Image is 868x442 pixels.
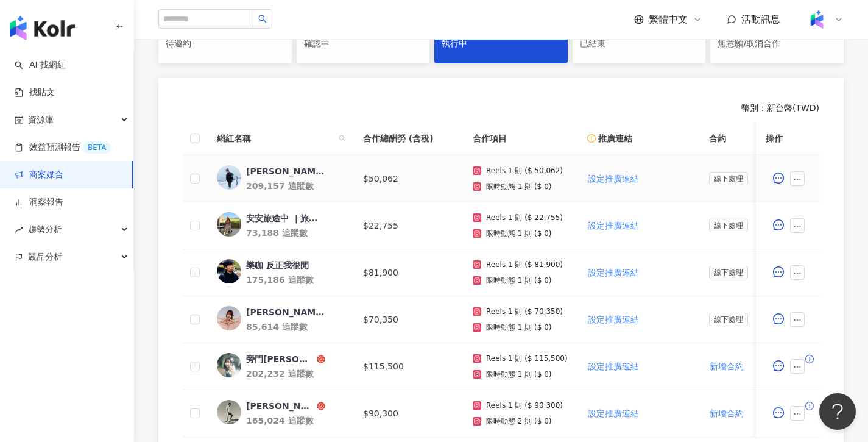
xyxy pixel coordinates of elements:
[353,155,463,202] td: $50,062
[486,370,552,379] p: 限時動態 1 則 ($ 0)
[486,229,552,238] p: 限時動態 1 則 ($ 0)
[773,173,784,184] span: message
[28,106,54,134] span: 資源庫
[336,129,348,148] span: search
[756,122,819,155] th: 操作
[718,34,836,54] div: 無意願/取消合作
[790,265,805,280] button: ellipsis
[246,306,325,318] div: [PERSON_NAME]/YY☁️
[486,182,552,191] p: 限時動態 1 則 ($ 0)
[486,323,552,332] p: 限時動態 1 則 ($ 0)
[709,172,748,185] span: 線下處理
[790,312,805,327] button: ellipsis
[246,321,344,333] div: 85,614 追蹤數
[246,400,314,412] div: [PERSON_NAME]
[166,34,284,54] div: 待邀約
[773,313,784,324] span: message
[793,316,802,324] span: ellipsis
[246,227,344,239] div: 73,188 追蹤數
[486,166,563,175] p: Reels 1 則 ($ 50,062)
[217,306,241,330] img: KOL Avatar
[353,390,463,437] td: $90,300
[10,16,75,40] img: logo
[486,417,552,426] p: 限時動態 2 則 ($ 0)
[15,141,111,154] a: 效益預測報告BETA
[486,213,563,222] p: Reels 1 則 ($ 22,755)
[486,401,563,410] p: Reels 1 則 ($ 90,300)
[580,34,699,54] div: 已結束
[28,216,62,243] span: 趨勢分析
[790,359,805,374] button: ellipsis
[793,363,802,371] span: ellipsis
[217,165,241,190] img: KOL Avatar
[773,407,784,418] span: message
[588,362,639,371] span: 設定推廣連結
[15,87,55,99] a: 找貼文
[588,174,639,184] span: 設定推廣連結
[15,169,63,181] a: 商案媒合
[246,165,325,177] div: [PERSON_NAME]
[793,175,802,184] span: ellipsis
[587,132,690,145] div: 推廣連結
[353,296,463,343] td: $70,350
[741,13,780,25] span: 活動訊息
[709,219,748,232] span: 線下處理
[790,218,805,233] button: ellipsis
[442,34,560,54] div: 執行中
[304,34,423,54] div: 確認中
[353,202,463,249] td: $22,755
[709,401,744,426] button: 新增合約
[587,260,640,285] button: 設定推廣連結
[246,415,344,427] div: 165,024 追蹤數
[587,134,596,143] span: exclamation-circle
[353,249,463,296] td: $81,900
[463,122,577,155] th: 合作項目
[805,402,814,410] span: exclamation-circle
[217,400,241,424] img: KOL Avatar
[246,274,344,286] div: 175,186 追蹤數
[217,132,334,145] span: 網紅名稱
[588,408,639,418] span: 設定推廣連結
[246,180,344,192] div: 209,157 追蹤數
[805,8,828,31] img: Kolr%20app%20icon%20%281%29.png
[587,166,640,191] button: 設定推廣連結
[790,406,805,421] button: ellipsis
[793,269,802,277] span: ellipsis
[588,221,639,230] span: 設定推廣連結
[246,368,344,380] div: 202,232 追蹤數
[217,212,241,237] img: KOL Avatar
[588,315,639,324] span: 設定推廣連結
[353,122,463,155] th: 合作總酬勞 (含稅)
[710,362,744,371] span: 新增合約
[709,313,748,326] span: 線下處理
[15,226,23,234] span: rise
[486,260,563,269] p: Reels 1 則 ($ 81,900)
[486,276,552,285] p: 限時動態 1 則 ($ 0)
[486,307,563,316] p: Reels 1 則 ($ 70,350)
[339,135,346,142] span: search
[486,354,568,363] p: Reels 1 則 ($ 115,500)
[587,213,640,238] button: 設定推廣連結
[217,353,241,377] img: KOL Avatar
[773,360,784,371] span: message
[710,408,744,418] span: 新增合約
[15,196,63,209] a: 洞察報告
[773,219,784,230] span: message
[790,171,805,186] button: ellipsis
[587,354,640,379] button: 設定推廣連結
[819,393,856,430] iframe: Help Scout Beacon - Open
[183,102,819,115] div: 幣別 ： 新台幣 ( TWD )
[217,259,241,283] img: KOL Avatar
[587,401,640,426] button: 設定推廣連結
[28,243,62,271] span: 競品分析
[15,59,66,71] a: searchAI 找網紅
[246,259,309,271] div: 樂咖 反正我很閒
[773,266,784,277] span: message
[246,353,314,365] div: 旁門[PERSON_NAME]
[258,15,267,23] span: search
[353,343,463,390] td: $115,500
[793,222,802,230] span: ellipsis
[709,266,748,279] span: 線下處理
[793,410,802,418] span: ellipsis
[709,354,744,379] button: 新增合約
